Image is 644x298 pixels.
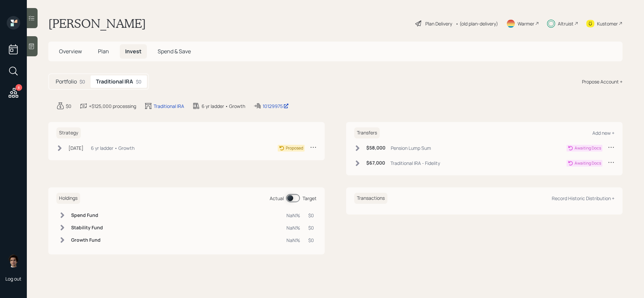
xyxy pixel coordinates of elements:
[575,160,601,166] div: Awaiting Docs
[158,48,191,55] span: Spend & Save
[48,16,146,31] h1: [PERSON_NAME]
[354,193,387,204] h6: Transactions
[455,20,498,27] div: • (old plan-delivery)
[66,103,71,110] div: $0
[56,193,80,204] h6: Holdings
[425,20,452,27] div: Plan Delivery
[7,254,20,267] img: harrison-schaefer-headshot-2.png
[154,103,184,110] div: Traditional IRA
[303,195,317,202] div: Target
[286,212,300,219] div: NaN%
[71,225,103,231] h6: Stability Fund
[308,212,314,219] div: $0
[286,237,300,244] div: NaN%
[59,48,82,55] span: Overview
[354,127,380,138] h6: Transfers
[308,224,314,231] div: $0
[391,144,431,152] div: Pension Lump Sum
[68,144,84,152] div: [DATE]
[79,78,85,85] div: $0
[56,127,81,138] h6: Strategy
[286,145,303,151] div: Proposed
[96,78,133,85] h5: Traditional IRA
[286,224,300,231] div: NaN%
[592,130,614,136] div: Add new +
[125,48,142,55] span: Invest
[263,103,289,110] div: 10129975
[575,145,601,151] div: Awaiting Docs
[597,20,618,27] div: Kustomer
[89,103,136,110] div: +$125,000 processing
[366,145,385,151] h6: $58,000
[582,78,623,85] div: Propose Account +
[5,276,21,282] div: Log out
[390,160,440,167] div: Traditional IRA - Fidelity
[558,20,574,27] div: Altruist
[552,195,614,201] div: Record Historic Distribution +
[71,213,103,218] h6: Spend Fund
[15,84,22,91] div: 8
[91,144,135,152] div: 6 yr ladder • Growth
[202,103,245,110] div: 6 yr ladder • Growth
[308,237,314,244] div: $0
[270,195,284,202] div: Actual
[136,78,142,85] div: $0
[98,48,109,55] span: Plan
[71,237,103,243] h6: Growth Fund
[518,20,534,27] div: Warmer
[366,160,385,166] h6: $67,000
[56,78,77,85] h5: Portfolio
